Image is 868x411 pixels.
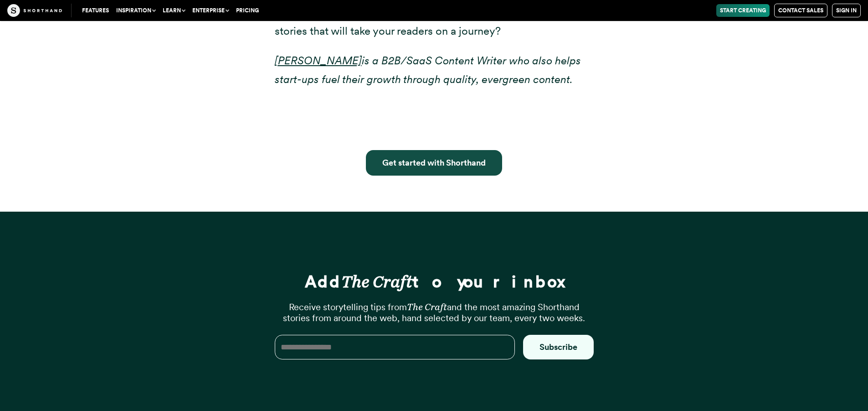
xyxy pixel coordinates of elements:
[275,302,594,323] p: Receive storytelling tips from and the most amazing Shorthand stories from around the web, hand s...
[275,3,594,41] p: So, what are you waiting for—are you ready to start creating stories that will take your readers ...
[523,335,594,359] button: Subscribe
[275,273,594,290] h3: Add to your inbox
[366,150,502,176] a: Get started with Shorthand
[78,4,113,17] a: Features
[113,4,159,17] button: Inspiration
[832,4,861,17] a: Sign in
[159,4,189,17] button: Learn
[189,4,232,17] button: Enterprise
[407,302,447,312] em: The Craft
[232,4,262,17] a: Pricing
[275,54,581,86] em: is a B2B/SaaS Content Writer who also helps start-ups fuel their growth through quality, evergree...
[7,4,62,17] img: The Craft
[341,271,412,291] em: The Craft
[275,54,362,67] a: [PERSON_NAME]
[716,4,770,17] a: Start Creating
[774,4,827,17] a: Contact Sales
